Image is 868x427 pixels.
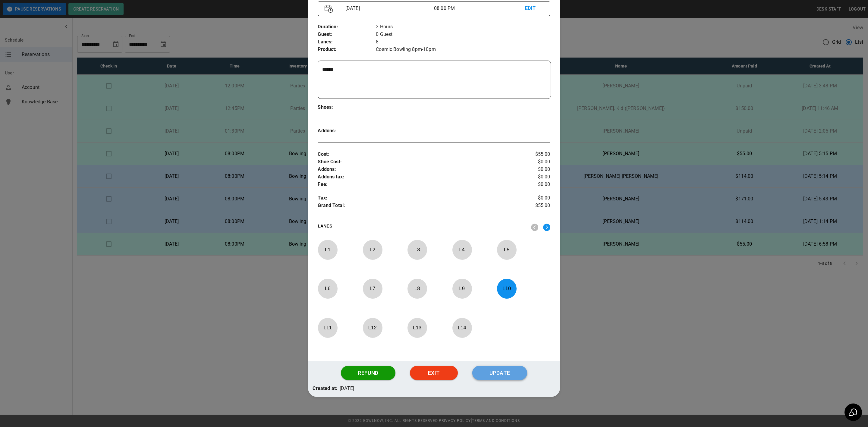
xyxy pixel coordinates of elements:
[452,281,472,296] p: L 9
[363,243,382,257] p: L 2
[318,38,376,46] p: Lanes :
[511,173,550,181] p: $0.00
[511,181,550,188] p: $0.00
[318,202,511,211] p: Grand Total :
[497,243,517,257] p: L 5
[511,158,550,166] p: $0.00
[407,281,427,296] p: L 8
[407,243,427,257] p: L 3
[318,223,526,231] p: LANES
[313,385,337,392] p: Created at:
[318,23,376,31] p: Duration :
[363,321,382,335] p: L 12
[341,366,395,380] button: Refund
[376,38,550,46] p: 8
[543,224,550,231] img: right.svg
[318,158,511,166] p: Shoe Cost :
[325,5,333,13] img: Vector
[318,243,338,257] p: L 1
[376,23,550,31] p: 2 Hours
[525,5,543,12] p: EDIT
[318,194,511,202] p: Tax :
[407,321,427,335] p: L 13
[511,166,550,173] p: $0.00
[318,321,338,335] p: L 11
[318,166,511,173] p: Addons :
[363,281,382,296] p: L 7
[452,321,472,335] p: L 14
[343,5,434,12] p: [DATE]
[318,127,376,135] p: Addons :
[497,281,517,296] p: L 10
[318,281,338,296] p: L 6
[410,366,458,380] button: Exit
[452,243,472,257] p: L 4
[434,5,525,12] p: 08:00 PM
[531,224,538,231] img: nav_left.svg
[511,151,550,158] p: $55.00
[318,31,376,38] p: Guest :
[318,104,376,111] p: Shoes :
[318,151,511,158] p: Cost :
[318,173,511,181] p: Addons tax :
[511,194,550,202] p: $0.00
[376,31,550,38] p: 0 Guest
[318,181,511,188] p: Fee :
[318,46,376,53] p: Product :
[472,366,527,380] button: Update
[376,46,550,53] p: Cosmic Bowling 8pm-10pm
[511,202,550,211] p: $55.00
[340,385,354,392] p: [DATE]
